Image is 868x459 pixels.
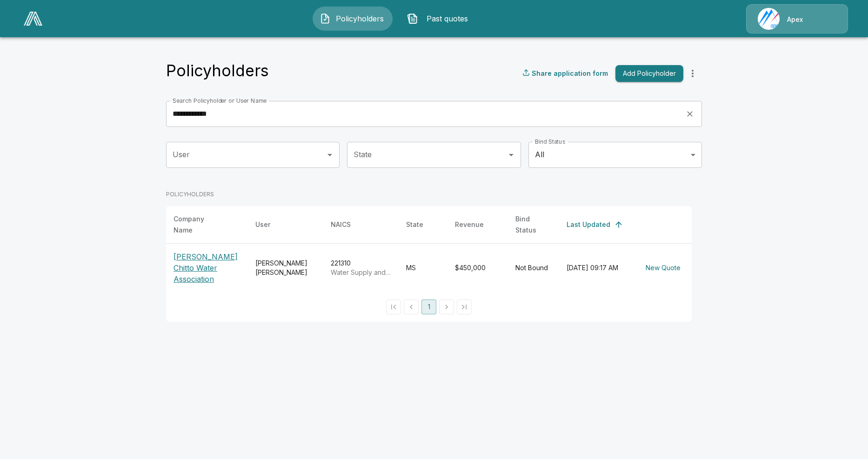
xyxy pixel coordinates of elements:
[455,219,484,230] div: Revenue
[385,299,473,314] nav: pagination navigation
[406,219,423,230] div: State
[505,148,518,161] button: Open
[508,243,559,292] td: Not Bound
[334,13,386,24] span: Policyholders
[174,251,240,285] p: [PERSON_NAME] Chitto Water Association
[528,142,702,168] div: All
[166,190,692,199] p: POLICYHOLDERS
[407,13,418,24] img: Past quotes Icon
[532,68,608,78] p: Share application form
[612,65,683,82] a: Add Policyholder
[331,268,391,277] p: Water Supply and Irrigation Systems
[255,259,316,277] div: [PERSON_NAME] [PERSON_NAME]
[166,61,269,80] h4: Policyholders
[313,7,393,31] button: Policyholders IconPolicyholders
[642,259,684,277] button: New Quote
[683,107,697,121] button: clear search
[508,206,559,244] th: Bind Status
[421,299,436,314] button: page 1
[567,219,610,230] div: Last Updated
[173,97,267,105] label: Search Policyholder or User Name
[400,7,480,31] button: Past quotes IconPast quotes
[24,12,42,26] img: AA Logo
[323,148,336,161] button: Open
[255,219,270,230] div: User
[166,206,692,292] table: simple table
[683,64,702,83] button: more
[559,243,634,292] td: [DATE] 09:17 AM
[422,13,473,24] span: Past quotes
[174,213,224,236] div: Company Name
[320,13,331,24] img: Policyholders Icon
[535,138,565,146] label: Bind Status
[399,243,447,292] td: MS
[331,259,391,277] div: 221310
[331,219,351,230] div: NAICS
[615,65,683,82] button: Add Policyholder
[447,243,508,292] td: $450,000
